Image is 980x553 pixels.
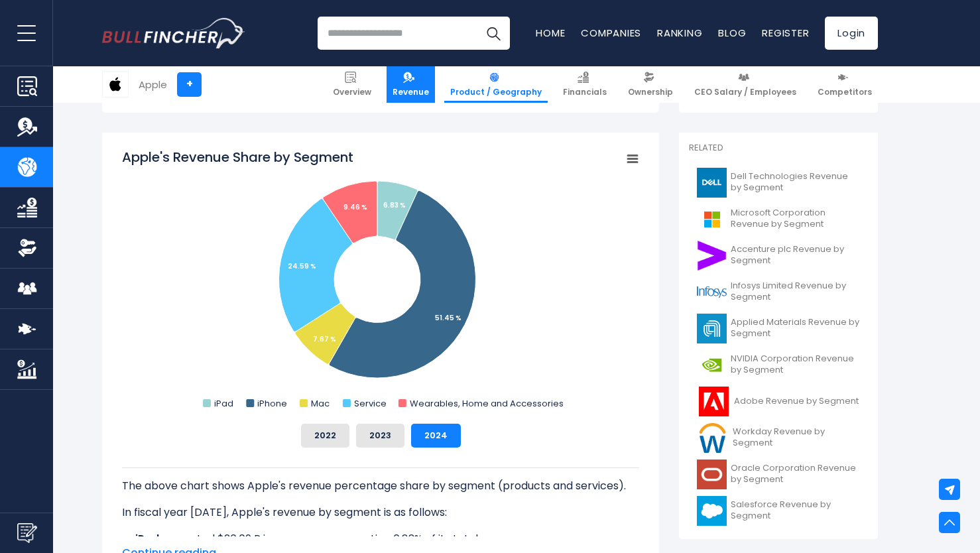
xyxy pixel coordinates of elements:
[411,424,461,448] button: 2024
[697,168,727,198] img: DELL logo
[697,314,727,343] img: AMAT logo
[177,72,202,97] a: +
[731,280,860,303] span: Infosys Limited Revenue by Segment
[102,18,245,48] a: Go to homepage
[628,87,673,97] span: Ownership
[733,426,860,449] span: Workday Revenue by Segment
[214,397,233,410] text: iPad
[102,18,245,48] img: Bullfincher logo
[697,204,727,234] img: MSFT logo
[689,456,868,493] a: Oracle Corporation Revenue by Segment
[818,87,872,97] span: Competitors
[689,310,868,347] a: Applied Materials Revenue by Segment
[435,313,461,323] tspan: 51.45 %
[689,347,868,383] a: NVIDIA Corporation Revenue by Segment
[536,26,565,40] a: Home
[657,26,702,40] a: Ranking
[689,164,868,201] a: Dell Technologies Revenue by Segment
[581,26,641,40] a: Companies
[697,496,727,526] img: CRM logo
[557,66,613,103] a: Financials
[825,17,878,50] a: Login
[731,208,860,230] span: Microsoft Corporation Revenue by Segment
[301,424,349,448] button: 2022
[393,87,429,97] span: Revenue
[343,202,367,212] tspan: 9.46 %
[697,423,729,453] img: WDAY logo
[122,148,353,166] tspan: Apple's Revenue Share by Segment
[689,143,868,154] p: Related
[694,87,796,97] span: CEO Salary / Employees
[288,261,316,271] tspan: 24.59 %
[122,505,639,521] p: In fiscal year [DATE], Apple's revenue by segment is as follows:
[333,87,371,97] span: Overview
[689,274,868,310] a: Infosys Limited Revenue by Segment
[697,350,727,380] img: NVDA logo
[450,87,542,97] span: Product / Geography
[135,531,159,546] b: iPad
[563,87,607,97] span: Financials
[139,77,167,92] div: Apple
[689,383,868,420] a: Adobe Revenue by Segment
[356,424,404,448] button: 2023
[731,317,860,339] span: Applied Materials Revenue by Segment
[122,478,639,494] p: The above chart shows Apple's revenue percentage share by segment (products and services).
[383,200,406,210] tspan: 6.83 %
[17,238,37,258] img: Ownership
[103,72,128,97] img: AAPL logo
[410,397,564,410] text: Wearables, Home and Accessories
[689,201,868,237] a: Microsoft Corporation Revenue by Segment
[734,396,859,407] span: Adobe Revenue by Segment
[313,334,336,344] tspan: 7.67 %
[354,397,387,410] text: Service
[762,26,809,40] a: Register
[444,66,548,103] a: Product / Geography
[387,66,435,103] a: Revenue
[311,397,330,410] text: Mac
[689,420,868,456] a: Workday Revenue by Segment
[689,237,868,274] a: Accenture plc Revenue by Segment
[731,244,860,267] span: Accenture plc Revenue by Segment
[731,171,860,194] span: Dell Technologies Revenue by Segment
[477,17,510,50] button: Search
[718,26,746,40] a: Blog
[122,531,639,547] li: generated $26.69 B in revenue, representing 6.83% of its total revenue.
[812,66,878,103] a: Competitors
[731,353,860,376] span: NVIDIA Corporation Revenue by Segment
[689,493,868,529] a: Salesforce Revenue by Segment
[122,148,639,413] svg: Apple's Revenue Share by Segment
[731,499,860,522] span: Salesforce Revenue by Segment
[622,66,679,103] a: Ownership
[257,397,287,410] text: iPhone
[697,460,727,489] img: ORCL logo
[697,277,727,307] img: INFY logo
[688,66,802,103] a: CEO Salary / Employees
[697,241,727,271] img: ACN logo
[731,463,860,485] span: Oracle Corporation Revenue by Segment
[327,66,377,103] a: Overview
[697,387,730,416] img: ADBE logo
